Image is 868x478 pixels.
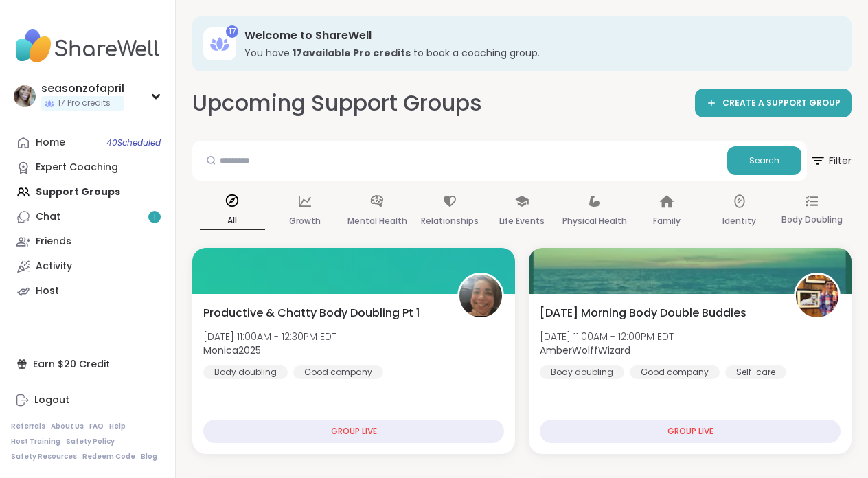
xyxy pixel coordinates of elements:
[11,22,164,70] img: ShareWell Nav Logo
[66,437,115,446] a: Safety Policy
[289,213,321,229] p: Growth
[36,210,60,224] div: Chat
[51,422,84,431] a: About Us
[11,155,164,180] a: Expert Coaching
[653,213,681,229] p: Family
[58,98,111,109] span: 17 Pro credits
[562,213,627,229] p: Physical Health
[749,155,779,167] span: Search
[781,212,843,228] p: Body Doubling
[11,388,164,413] a: Logout
[459,275,502,317] img: Monica2025
[540,420,841,443] div: GROUP LIVE
[540,330,674,343] span: [DATE] 11:00AM - 12:00PM EDT
[244,28,832,43] h3: Welcome to ShareWell
[203,330,336,343] span: [DATE] 11:00AM - 12:30PM EDT
[34,394,69,407] div: Logout
[36,136,65,150] div: Home
[540,365,624,379] div: Body doubling
[82,452,135,462] a: Redeem Code
[499,213,545,229] p: Life Events
[11,422,45,431] a: Referrals
[203,305,420,321] span: Productive & Chatty Body Doubling Pt 1
[36,260,72,273] div: Activity
[810,141,852,181] button: Filter
[11,279,164,304] a: Host
[244,46,832,60] h3: You have to book a coaching group.
[540,305,746,321] span: [DATE] Morning Body Double Buddies
[630,365,720,379] div: Good company
[141,452,157,462] a: Blog
[36,235,71,249] div: Friends
[11,205,164,229] a: Chat1
[11,130,164,155] a: Home40Scheduled
[192,88,482,119] h2: Upcoming Support Groups
[203,420,504,443] div: GROUP LIVE
[796,275,838,317] img: AmberWolffWizard
[540,343,630,357] b: AmberWolffWizard
[810,144,852,177] span: Filter
[421,213,479,229] p: Relationships
[11,352,164,376] div: Earn $20 Credit
[722,98,841,109] span: CREATE A SUPPORT GROUP
[11,437,60,446] a: Host Training
[727,146,801,175] button: Search
[347,213,407,229] p: Mental Health
[200,212,265,230] p: All
[11,229,164,254] a: Friends
[695,89,852,117] a: CREATE A SUPPORT GROUP
[109,422,126,431] a: Help
[36,161,118,174] div: Expert Coaching
[41,81,124,96] div: seasonzofapril
[725,365,786,379] div: Self-care
[11,452,77,462] a: Safety Resources
[293,46,411,60] b: 17 available Pro credit s
[722,213,756,229] p: Identity
[106,137,161,148] span: 40 Scheduled
[89,422,104,431] a: FAQ
[36,284,59,298] div: Host
[226,25,238,38] div: 17
[203,343,261,357] b: Monica2025
[293,365,383,379] div: Good company
[11,254,164,279] a: Activity
[14,85,36,107] img: seasonzofapril
[203,365,288,379] div: Body doubling
[153,212,156,223] span: 1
